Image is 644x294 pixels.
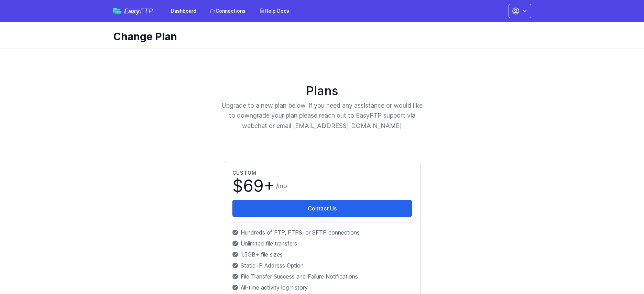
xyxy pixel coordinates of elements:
[113,8,153,14] a: EasyFTP
[232,239,412,248] p: Unlimited file transfers
[232,178,275,194] span: $
[232,200,412,217] a: Contact Us
[243,176,275,196] span: 69+
[113,30,526,43] h1: Change Plan
[221,100,423,131] p: Upgrade to a new plan below. If you need any assistance or would like to downgrade your plan plea...
[140,7,153,15] span: FTP
[232,272,412,281] p: File Transfer Success and Failure Notifications
[278,182,287,189] span: mo
[255,5,293,17] a: Help Docs
[113,8,121,14] img: easyftp_logo.png
[276,181,287,191] span: /
[232,250,412,259] p: 1.5GB+ file sizes
[206,5,250,17] a: Connections
[232,261,412,270] p: Static IP Address Option
[120,84,524,98] h1: Plans
[232,283,412,292] p: All-time activity log history
[232,228,412,237] p: Hundreds of FTP, FTPS, or SFTP connections
[167,5,200,17] a: Dashboard
[232,170,412,176] h2: Custom
[124,8,153,14] span: Easy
